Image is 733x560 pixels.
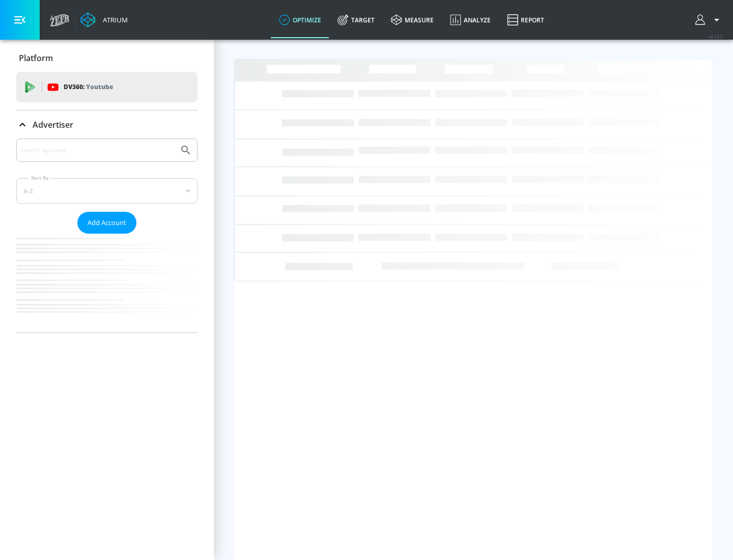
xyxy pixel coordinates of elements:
div: Platform [16,44,198,72]
a: Report [499,2,552,38]
p: DV360: [64,81,113,93]
div: Atrium [99,15,128,24]
div: DV360: Youtube [16,72,198,102]
label: Sort By [29,175,51,181]
p: Platform [19,52,53,64]
button: Add Account [77,212,136,234]
span: Add Account [88,217,126,229]
p: Youtube [86,81,113,92]
p: Advertiser [33,119,73,130]
div: Advertiser [16,138,198,332]
div: Advertiser [16,110,198,139]
input: Search by name [20,144,175,157]
span: v 4.22.2 [709,34,723,39]
a: optimize [271,2,329,38]
a: Analyze [442,2,499,38]
a: Target [329,2,383,38]
a: Atrium [80,12,128,27]
nav: list of Advertiser [16,234,198,332]
a: measure [383,2,442,38]
div: A-Z [16,178,198,204]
